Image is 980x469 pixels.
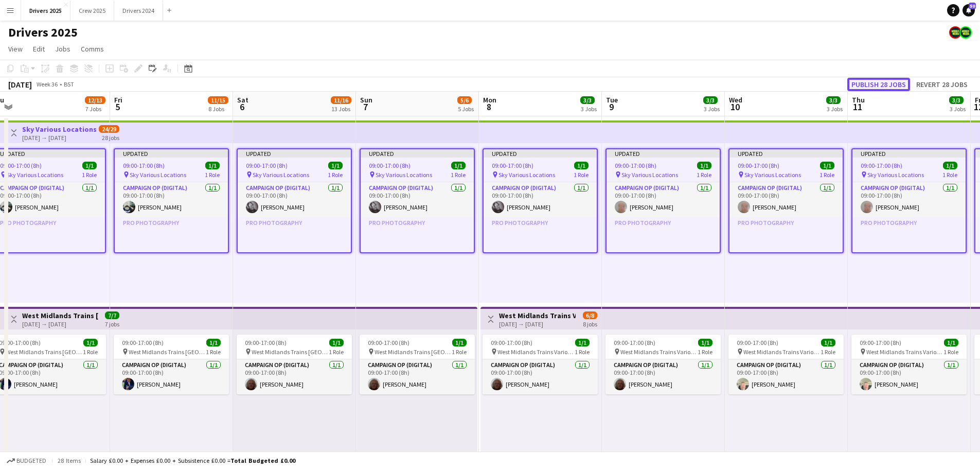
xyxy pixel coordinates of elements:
span: 1/1 [205,162,220,169]
app-job-card: Updated09:00-17:00 (8h)1/1 Sky Various Locations1 RoleCampaign Op (Digital)1/109:00-17:00 (8h)[PE... [114,148,229,253]
span: West Midlands Trains Various Locations [497,348,575,356]
span: 1 Role [329,348,344,356]
span: Sky Various Locations [253,171,309,179]
app-job-card: Updated09:00-17:00 (8h)1/1 Sky Various Locations1 RoleCampaign Op (Digital)1/109:00-17:00 (8h)[PE... [237,148,352,253]
app-job-card: 09:00-17:00 (8h)1/1 West Midlands Trains [GEOGRAPHIC_DATA]1 RoleCampaign Op (Digital)1/109:00-17:... [114,335,229,394]
span: Edit [33,44,45,54]
a: Jobs [51,42,75,56]
span: West Midlands Trains [GEOGRAPHIC_DATA] [252,348,329,356]
app-job-card: 09:00-17:00 (8h)1/1 West Midlands Trains Various Locations1 RoleCampaign Op (Digital)1/109:00-17:... [728,335,844,394]
app-card-role-placeholder: Pro Photography [484,217,597,252]
div: [DATE] [8,79,32,90]
span: 3/3 [580,96,595,104]
app-job-card: Updated09:00-17:00 (8h)1/1 Sky Various Locations1 RoleCampaign Op (Digital)1/109:00-17:00 (8h)[PE... [728,148,844,253]
app-job-card: 09:00-17:00 (8h)1/1 West Midlands Trains Various Locations1 RoleCampaign Op (Digital)1/109:00-17:... [483,335,598,394]
span: Comms [81,44,104,54]
span: 1 Role [452,348,467,356]
div: Updated09:00-17:00 (8h)1/1 Sky Various Locations1 RoleCampaign Op (Digital)1/109:00-17:00 (8h)[PE... [360,148,475,253]
app-card-role: Campaign Op (Digital)1/109:00-17:00 (8h)[PERSON_NAME] [483,359,598,394]
span: 7/7 [105,311,119,319]
span: 09:00-17:00 (8h) [246,162,288,169]
h1: Drivers 2025 [8,25,78,40]
span: Sky Various Locations [7,171,63,179]
div: 09:00-17:00 (8h)1/1 West Midlands Trains Various Locations1 RoleCampaign Op (Digital)1/109:00-17:... [605,335,721,394]
span: 7 [359,101,372,113]
h3: Sky Various Locations [22,125,97,134]
div: 8 jobs [583,319,597,328]
span: 09:00-17:00 (8h) [615,162,656,169]
span: 10 [727,101,742,113]
span: 8 [482,101,496,113]
span: 1 Role [83,348,98,356]
span: 1 Role [819,171,834,179]
span: 1 Role [943,348,958,356]
span: 09:00-17:00 (8h) [614,339,655,346]
app-job-card: 09:00-17:00 (8h)1/1 West Midlands Trains Various Locations1 RoleCampaign Op (Digital)1/109:00-17:... [851,335,967,394]
app-card-role-placeholder: Pro Photography [607,217,720,252]
app-card-role: Campaign Op (Digital)1/109:00-17:00 (8h)[PERSON_NAME] [114,359,229,394]
span: 09:00-17:00 (8h) [492,162,533,169]
span: Sky Various Locations [867,171,924,179]
span: 1/1 [83,339,98,346]
app-card-role: Campaign Op (Digital)1/109:00-17:00 (8h)[PERSON_NAME] [238,182,351,217]
a: View [4,42,27,56]
a: Edit [29,42,49,56]
span: 1 Role [575,348,590,356]
div: 28 jobs [102,133,119,142]
div: 13 Jobs [331,105,351,113]
span: 1/1 [575,339,590,346]
div: Updated [484,149,597,158]
span: Sat [237,95,248,105]
div: [DATE] → [DATE] [22,134,97,142]
span: Sun [360,95,372,105]
span: 1/1 [698,339,712,346]
span: 1 Role [206,348,221,356]
span: 1 Role [942,171,957,179]
span: West Midlands Trains [GEOGRAPHIC_DATA] [6,348,83,356]
div: 09:00-17:00 (8h)1/1 West Midlands Trains [GEOGRAPHIC_DATA]1 RoleCampaign Op (Digital)1/109:00-17:... [237,335,352,394]
div: [DATE] → [DATE] [22,320,99,328]
span: Budgeted [16,457,46,464]
span: 09:00-17:00 (8h) [245,339,287,346]
app-job-card: Updated09:00-17:00 (8h)1/1 Sky Various Locations1 RoleCampaign Op (Digital)1/109:00-17:00 (8h)[PE... [851,148,967,253]
div: 7 Jobs [85,105,105,113]
span: 11/15 [208,96,228,104]
span: West Midlands Trains Various Locations [743,348,821,356]
div: Updated [361,149,474,158]
div: [DATE] → [DATE] [499,320,576,328]
app-card-role: Campaign Op (Digital)1/109:00-17:00 (8h)[PERSON_NAME] [605,359,721,394]
span: 09:00-17:00 (8h) [123,162,165,169]
span: 1/1 [82,162,97,169]
span: 09:00-17:00 (8h) [369,162,411,169]
app-card-role: Campaign Op (Digital)1/109:00-17:00 (8h)[PERSON_NAME] [237,359,352,394]
span: Jobs [55,44,70,54]
div: 09:00-17:00 (8h)1/1 West Midlands Trains [GEOGRAPHIC_DATA]1 RoleCampaign Op (Digital)1/109:00-17:... [360,335,475,394]
span: West Midlands Trains Various Locations [866,348,943,356]
span: 11/16 [331,96,351,104]
span: 1 Role [205,171,220,179]
span: 1/1 [329,339,344,346]
span: 09:00-17:00 (8h) [861,162,902,169]
span: 12/13 [85,96,105,104]
a: 50 [963,4,975,16]
div: Updated09:00-17:00 (8h)1/1 Sky Various Locations1 RoleCampaign Op (Digital)1/109:00-17:00 (8h)[PE... [483,148,598,253]
div: Salary £0.00 + Expenses £0.00 + Subsistence £0.00 = [90,457,295,464]
app-card-role: Campaign Op (Digital)1/109:00-17:00 (8h)[PERSON_NAME] [361,182,474,217]
div: Updated [115,149,228,158]
app-card-role: Campaign Op (Digital)1/109:00-17:00 (8h)[PERSON_NAME] [852,182,966,217]
app-user-avatar: Nicola Price [959,26,972,39]
app-card-role-placeholder: Pro Photography [238,217,351,252]
span: 1 Role [82,171,97,179]
span: 24/29 [99,125,119,133]
button: Drivers 2025 [21,1,70,21]
span: Thu [852,95,865,105]
button: Budgeted [5,455,48,466]
button: Crew 2025 [70,1,114,21]
span: 1/1 [451,162,466,169]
